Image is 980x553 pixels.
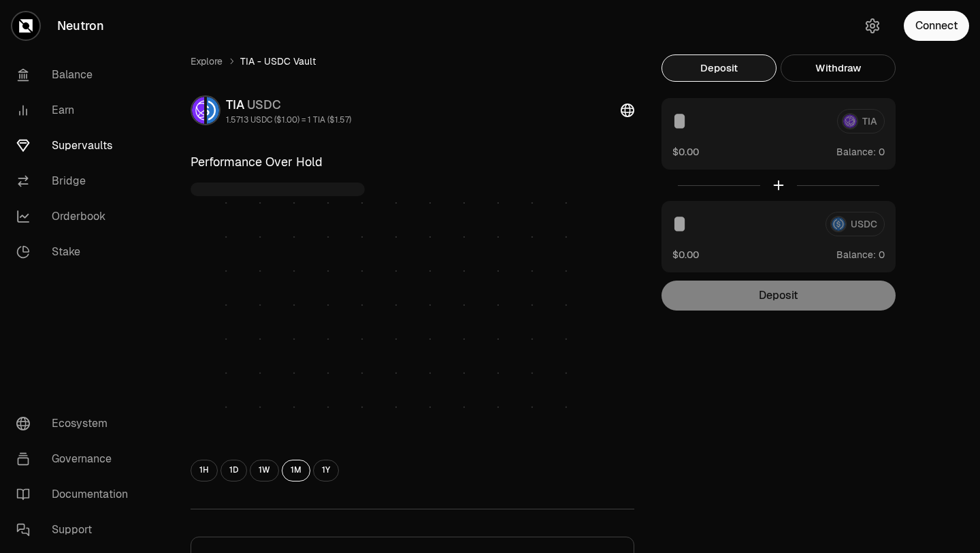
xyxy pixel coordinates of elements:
[5,477,147,512] a: Documentation
[781,54,896,82] button: Withdraw
[672,247,699,262] button: $0.00
[836,145,876,159] span: Balance:
[5,93,147,128] a: Earn
[672,144,699,159] button: $0.00
[226,95,351,114] div: TIA
[240,54,316,68] span: TIA - USDC Vault
[5,406,147,441] a: Ecosystem
[5,163,147,199] a: Bridge
[250,460,279,481] button: 1W
[192,97,204,124] img: TIA Logo
[207,97,219,124] img: USDC Logo
[836,248,876,262] span: Balance:
[282,460,310,481] button: 1M
[5,199,147,234] a: Orderbook
[5,128,147,163] a: Supervaults
[220,460,247,481] button: 1D
[5,57,147,93] a: Balance
[313,460,339,481] button: 1Y
[247,97,281,112] span: USDC
[191,54,223,68] a: Explore
[5,512,147,548] a: Support
[5,441,147,477] a: Governance
[191,460,218,481] button: 1H
[904,11,969,41] button: Connect
[191,153,634,172] h3: Performance Over Hold
[226,114,351,125] div: 1.5713 USDC ($1.00) = 1 TIA ($1.57)
[5,234,147,270] a: Stake
[661,54,777,82] button: Deposit
[191,54,634,68] nav: breadcrumb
